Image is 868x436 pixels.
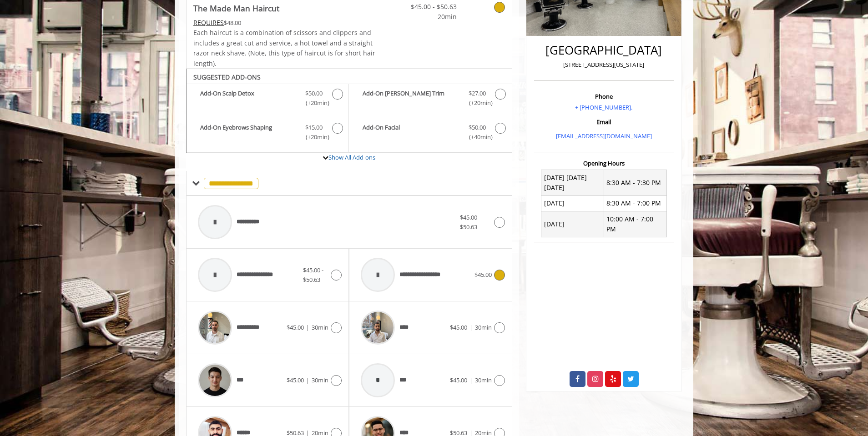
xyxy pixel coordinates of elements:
b: Add-On Scalp Detox [200,89,296,108]
b: Add-On Facial [363,123,459,142]
b: The Made Man Haircut [193,2,279,15]
span: 30min [475,323,492,331]
a: [EMAIL_ADDRESS][DOMAIN_NAME] [556,132,652,140]
b: Add-On Eyebrows Shaping [200,123,296,142]
span: | [469,323,473,331]
span: | [306,376,309,384]
span: $15.00 [305,123,323,132]
span: (+40min ) [464,132,490,142]
span: $45.00 [287,323,304,331]
span: (+20min ) [301,132,328,142]
span: (+20min ) [464,98,490,108]
td: [DATE] [541,211,604,237]
label: Add-On Beard Trim [353,89,507,110]
div: The Made Man Haircut Add-onS [186,69,512,153]
h3: Email [536,119,671,125]
span: $27.00 [469,89,486,98]
label: Add-On Scalp Detox [191,89,344,110]
h3: Opening Hours [534,160,674,166]
label: Add-On Facial [353,123,507,144]
span: $50.00 [305,89,323,98]
span: $45.00 [474,271,492,279]
td: 8:30 AM - 7:00 PM [604,195,666,211]
a: Show All Add-ons [328,153,375,161]
td: [DATE] [DATE] [DATE] [541,170,604,196]
span: $45.00 - $50.63 [403,2,457,12]
span: $45.00 [450,323,467,331]
span: $45.00 [450,376,467,384]
b: SUGGESTED ADD-ONS [193,73,261,81]
td: 10:00 AM - 7:00 PM [604,211,666,237]
span: Each haircut is a combination of scissors and clippers and includes a great cut and service, a ho... [193,28,375,67]
span: $45.00 [287,376,304,384]
b: Add-On [PERSON_NAME] Trim [363,89,459,108]
td: 8:30 AM - 7:30 PM [604,170,666,196]
p: [STREET_ADDRESS][US_STATE] [536,60,671,70]
span: | [306,323,309,331]
h2: [GEOGRAPHIC_DATA] [536,44,671,57]
span: $50.00 [469,123,486,132]
td: [DATE] [541,195,604,211]
span: | [469,376,473,384]
div: $48.00 [193,18,376,28]
span: 30min [312,376,328,384]
label: Add-On Eyebrows Shaping [191,123,344,144]
h3: Phone [536,93,671,100]
span: $45.00 - $50.63 [460,213,480,231]
span: This service needs some Advance to be paid before we block your appointment [193,18,224,27]
a: + [PHONE_NUMBER]. [575,103,632,111]
span: 30min [312,323,328,331]
span: 20min [403,12,457,22]
span: $45.00 - $50.63 [303,266,323,284]
span: 30min [475,376,492,384]
span: (+20min ) [301,98,328,108]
